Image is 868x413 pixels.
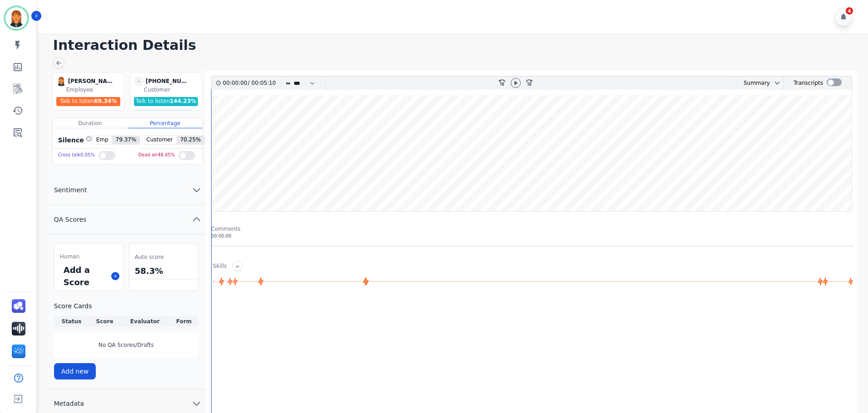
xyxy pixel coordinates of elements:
[213,262,227,271] div: Skills
[794,77,823,90] div: Transcripts
[846,7,853,15] div: 4
[134,97,198,106] div: Talk to listen
[47,399,91,408] span: Metadata
[58,149,95,162] div: Cross talk 0.05 %
[134,76,144,86] span: -
[68,76,113,86] div: [PERSON_NAME]
[54,301,198,311] h3: Score Cards
[223,77,248,90] div: 00:00:00
[47,205,206,234] button: QA Scores chevron up
[133,263,194,279] div: 58.3%
[93,136,112,144] span: Emp
[47,185,94,194] span: Sentiment
[60,253,79,260] span: Human
[94,98,117,104] span: 69.34 %
[774,79,781,87] svg: chevron down
[211,225,852,233] div: Comments
[54,316,89,327] th: Status
[47,215,94,224] span: QA Scores
[144,86,200,93] div: Customer
[5,7,27,29] img: Bordered avatar
[56,97,121,106] div: Talk to listen
[120,316,170,327] th: Evaluator
[770,79,781,87] button: chevron down
[47,175,206,205] button: Sentiment chevron down
[128,118,202,128] div: Percentage
[223,77,278,90] div: /
[250,77,275,90] div: 00:05:10
[736,77,770,90] div: Summary
[170,98,196,104] span: 144.23 %
[89,316,120,327] th: Score
[146,76,191,86] div: [PHONE_NUMBER]
[133,251,194,263] div: Auto score
[177,136,205,144] span: 70.25 %
[143,136,176,144] span: Customer
[112,136,140,144] span: 79.37 %
[191,185,202,195] svg: chevron down
[191,398,202,409] svg: chevron down
[66,86,122,93] div: Employee
[56,136,92,145] div: Silence
[211,233,852,239] div: 00:00:00
[54,363,96,379] button: Add new
[53,118,128,128] div: Duration
[53,37,859,53] h1: Interaction Details
[138,149,175,162] div: Dead air 48.45 %
[62,262,108,290] div: Add a Score
[54,332,198,358] div: No QA Scores/Drafts
[191,214,202,225] svg: chevron up
[170,316,198,327] th: Form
